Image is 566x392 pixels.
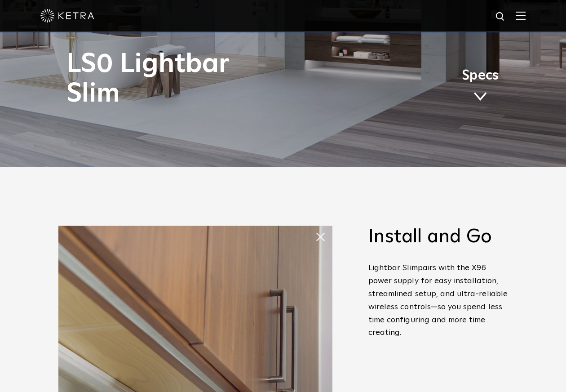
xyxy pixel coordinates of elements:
[368,226,508,248] h2: Install and Go
[516,11,526,20] img: Hamburger%20Nav.svg
[40,9,94,22] img: ketra-logo-2019-white
[368,264,418,272] span: Lightbar Slim
[368,264,508,337] span: pairs with the X96 power supply for easy installation, streamlined setup, and ultra-reliable wire...
[66,49,320,109] h1: LS0 Lightbar Slim
[495,11,506,22] img: search icon
[462,69,499,104] a: Specs
[462,69,499,82] span: Specs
